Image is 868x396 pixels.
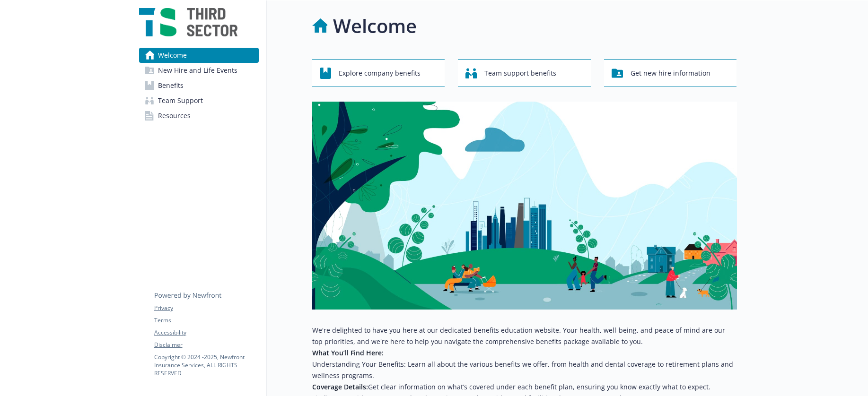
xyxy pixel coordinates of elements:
[631,64,710,82] span: Get new hire information
[158,108,191,123] span: Resources
[139,108,259,123] a: Resources
[154,328,258,337] a: Accessibility
[312,325,737,347] h6: We're delighted to have you here at our dedicated benefits education website. Your health, well-b...
[139,78,259,93] a: Benefits
[139,63,259,78] a: New Hire and Life Events
[333,12,417,40] h1: Welcome
[158,48,187,63] span: Welcome
[154,304,258,312] a: Privacy
[604,59,737,86] button: Get new hire information
[312,348,384,357] strong: What You’ll Find Here:
[312,382,368,391] strong: Coverage Details:
[312,102,737,310] img: overview page banner
[312,359,737,381] h6: Understanding Your Benefits: Learn all about the various benefits we offer, from health and denta...
[312,381,737,393] h6: Get clear information on what’s covered under each benefit plan, ensuring you know exactly what t...
[458,59,591,86] button: Team support benefits
[154,316,258,325] a: Terms
[484,64,556,82] span: Team support benefits
[139,93,259,108] a: Team Support
[158,93,203,108] span: Team Support
[154,353,258,377] p: Copyright © 2024 - 2025 , Newfront Insurance Services, ALL RIGHTS RESERVED
[139,48,259,63] a: Welcome
[158,63,237,78] span: New Hire and Life Events
[312,59,445,86] button: Explore company benefits
[158,78,184,93] span: Benefits
[154,341,258,349] a: Disclaimer
[339,64,421,82] span: Explore company benefits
